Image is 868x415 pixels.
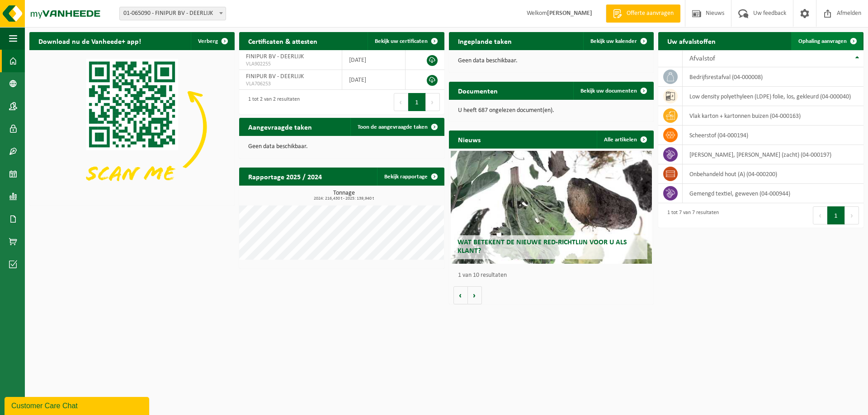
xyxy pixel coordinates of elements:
p: Geen data beschikbaar. [248,144,435,150]
p: 1 van 10 resultaten [458,272,650,279]
span: 2024: 216,430 t - 2025: 139,940 t [244,196,444,201]
td: [DATE] [342,50,406,70]
button: Verberg [191,32,234,50]
td: low density polyethyleen (LDPE) folie, los, gekleurd (04-000040) [683,87,863,106]
span: Verberg [198,38,218,44]
img: Download de VHEPlus App [29,50,235,204]
span: Afvalstof [689,55,715,62]
span: FINIPUR BV - DEERLIJK [246,53,304,60]
a: Offerte aanvragen [606,5,680,23]
span: Wat betekent de nieuwe RED-richtlijn voor u als klant? [458,239,627,255]
div: 1 tot 7 van 7 resultaten [663,205,719,225]
td: [PERSON_NAME], [PERSON_NAME] (zacht) (04-000197) [683,145,863,164]
td: [DATE] [342,70,406,90]
span: Offerte aanvragen [624,9,676,18]
h2: Aangevraagde taken [239,118,321,135]
span: FINIPUR BV - DEERLIJK [246,73,304,80]
a: Bekijk rapportage [377,168,443,186]
span: 01-065090 - FINIPUR BV - DEERLIJK [119,7,226,20]
a: Wat betekent de nieuwe RED-richtlijn voor u als klant? [451,151,652,264]
span: 01-065090 - FINIPUR BV - DEERLIJK [120,7,226,20]
button: 1 [408,93,426,111]
h2: Nieuws [449,131,490,148]
span: Bekijk uw certificaten [375,38,428,44]
p: Geen data beschikbaar. [458,58,645,64]
span: Ophaling aanvragen [798,38,847,44]
td: scheerstof (04-000194) [683,126,863,145]
button: Previous [394,93,408,111]
h2: Ingeplande taken [449,32,521,50]
button: 1 [827,206,845,224]
td: vlak karton + kartonnen buizen (04-000163) [683,106,863,126]
button: Vorige [453,286,468,304]
span: VLA902255 [246,61,335,68]
td: onbehandeld hout (A) (04-000200) [683,164,863,184]
a: Bekijk uw certificaten [368,32,443,50]
strong: [PERSON_NAME] [547,10,592,17]
td: bedrijfsrestafval (04-000008) [683,67,863,87]
span: Bekijk uw documenten [580,88,637,94]
button: Previous [813,206,827,224]
p: U heeft 687 ongelezen document(en). [458,107,645,114]
span: VLA706253 [246,80,335,88]
td: gemengd textiel, geweven (04-000944) [683,184,863,203]
h2: Download nu de Vanheede+ app! [29,32,150,50]
h2: Documenten [449,82,507,99]
a: Bekijk uw documenten [573,82,653,100]
h2: Certificaten & attesten [239,32,326,50]
h2: Rapportage 2025 / 2024 [239,168,331,185]
div: 1 tot 2 van 2 resultaten [244,92,300,112]
span: Bekijk uw kalender [590,38,637,44]
button: Next [426,93,440,111]
h3: Tonnage [244,190,444,201]
a: Alle artikelen [597,131,653,149]
button: Next [845,206,859,224]
span: Toon de aangevraagde taken [358,124,428,130]
a: Bekijk uw kalender [583,32,653,50]
a: Ophaling aanvragen [791,32,863,50]
a: Toon de aangevraagde taken [350,118,443,136]
h2: Uw afvalstoffen [658,32,725,50]
button: Volgende [468,286,482,304]
iframe: chat widget [5,395,151,415]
